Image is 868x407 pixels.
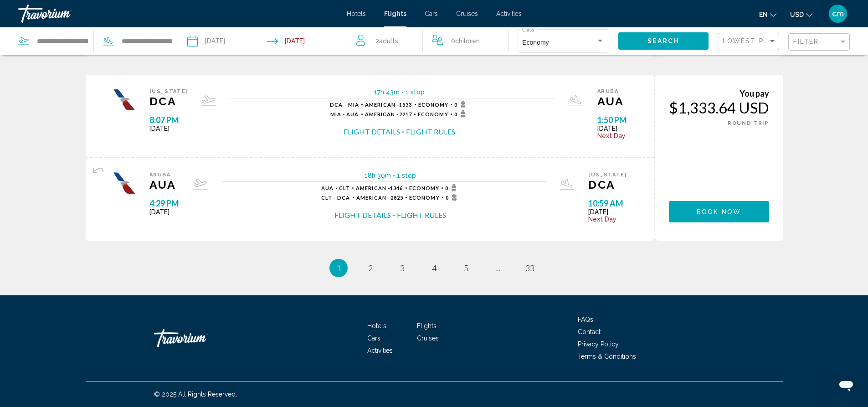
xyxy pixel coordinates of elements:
[365,102,399,108] span: American -
[597,132,627,139] span: Next Day
[759,11,768,18] span: en
[409,195,440,201] span: Economy
[149,115,188,125] span: 8:07 PM
[18,5,338,23] a: Travorium
[149,94,188,108] span: DCA
[384,10,406,17] a: Flights
[669,88,769,98] div: You pay
[618,32,709,49] button: Search
[397,210,446,220] button: Flight Rules
[832,371,861,400] iframe: Button to launch messaging window
[149,208,179,216] span: [DATE]
[432,263,437,273] span: 4
[365,102,412,108] span: 1533
[154,391,237,398] span: © 2025 All Rights Reserved.
[445,184,459,191] span: 0
[149,88,188,94] span: [US_STATE]
[588,178,627,191] span: DCA
[336,263,341,273] span: 1
[588,172,627,178] span: [US_STATE]
[356,195,403,201] span: 2825
[154,325,245,352] a: Travorium
[496,10,522,17] a: Activities
[451,35,480,47] span: 0
[446,194,460,201] span: 0
[578,316,593,323] a: FAQs
[455,37,480,45] span: Children
[826,4,850,23] button: User Menu
[365,111,412,117] span: 2217
[406,127,455,137] button: Flight Rules
[187,27,225,55] button: Depart date: Sep 19, 2025
[367,335,380,342] a: Cars
[347,10,366,17] a: Hotels
[375,35,398,47] span: 2
[597,94,627,108] span: AUA
[356,185,390,191] span: American -
[832,9,844,18] span: cm
[374,88,400,96] span: 17h 43m
[149,125,188,132] span: [DATE]
[588,198,627,208] span: 10:59 AM
[417,335,439,342] a: Cruises
[697,208,741,216] span: Book now
[418,102,449,108] span: Economy
[149,198,179,208] span: 4:29 PM
[793,38,819,45] span: Filter
[367,347,393,354] a: Activities
[454,101,468,108] span: 0
[723,38,776,46] mat-select: Sort by
[368,263,373,273] span: 2
[409,185,440,191] span: Economy
[330,111,359,117] span: MIA - AUA
[728,120,769,126] span: ROUND TRIP
[379,37,398,45] span: Adults
[597,115,627,125] span: 1:50 PM
[578,353,636,360] a: Terms & Conditions
[321,195,350,201] span: CLT - DCA
[149,172,179,178] span: Aruba
[647,38,679,45] span: Search
[400,263,405,273] span: 3
[578,328,601,335] a: Contact
[669,201,769,222] button: Book now
[356,195,390,201] span: American -
[418,111,448,117] span: Economy
[347,27,508,55] button: Travelers: 2 adults, 0 children
[522,39,549,46] span: Economy
[495,263,501,273] span: ...
[367,322,386,330] a: Hotels
[588,208,627,216] span: [DATE]
[149,178,179,191] span: AUA
[334,210,391,220] button: Flight Details
[669,98,769,117] div: $1,333.64 USD
[365,111,399,117] span: American -
[425,10,438,17] span: Cars
[723,37,781,45] span: Lowest Price
[397,172,416,179] span: 1 stop
[788,33,850,52] button: Filter
[588,216,627,223] span: Next Day
[454,110,468,118] span: 0
[597,88,627,94] span: Aruba
[456,10,478,17] a: Cruises
[578,340,619,348] a: Privacy Policy
[365,172,391,179] span: 18h 30m
[597,125,627,132] span: [DATE]
[344,127,400,137] button: Flight Details
[321,185,350,191] span: AUA - CLT
[267,27,305,55] button: Return date: Sep 23, 2025
[417,322,437,330] a: Flights
[790,8,812,21] button: Change currency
